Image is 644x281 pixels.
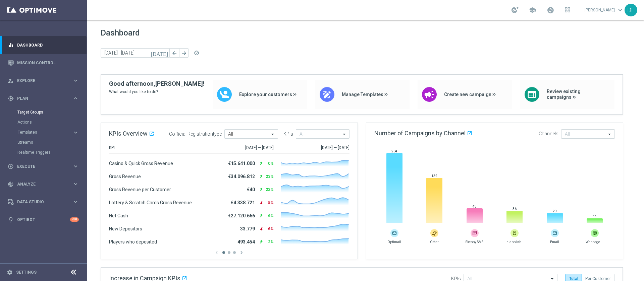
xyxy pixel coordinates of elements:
[584,5,625,15] a: [PERSON_NAME]keyboard_arrow_down
[17,110,70,115] a: Target Groups
[8,36,79,54] div: Dashboard
[8,78,14,84] i: person_search
[17,107,87,117] div: Target Groups
[616,6,624,14] span: keyboard_arrow_down
[17,140,70,145] a: Streams
[7,96,79,101] button: gps_fixed Plan keyboard_arrow_right
[17,54,79,72] a: Mission Control
[16,270,37,274] a: Settings
[8,217,14,223] i: lightbulb
[8,199,72,205] div: Data Studio
[72,199,79,205] i: keyboard_arrow_right
[17,130,79,135] button: Templates keyboard_arrow_right
[7,217,79,222] button: lightbulb Optibot +10
[8,78,72,84] div: Explore
[8,163,72,169] div: Execute
[72,77,79,84] i: keyboard_arrow_right
[8,181,14,187] i: track_changes
[8,163,14,169] i: play_circle_outline
[17,36,79,54] a: Dashboard
[8,181,72,187] div: Analyze
[529,6,536,14] span: school
[18,130,66,134] span: Templates
[72,163,79,169] i: keyboard_arrow_right
[72,95,79,101] i: keyboard_arrow_right
[17,96,72,100] span: Plan
[7,43,79,48] button: equalizer Dashboard
[17,79,72,83] span: Explore
[18,130,72,134] div: Templates
[17,147,87,157] div: Realtime Triggers
[17,127,87,137] div: Templates
[8,95,14,101] i: gps_fixed
[17,117,87,127] div: Actions
[70,217,79,222] div: +10
[72,129,79,136] i: keyboard_arrow_right
[17,120,70,125] a: Actions
[17,164,72,168] span: Execute
[625,4,637,16] div: DF
[8,95,72,101] div: Plan
[17,211,70,228] a: Optibot
[72,181,79,187] i: keyboard_arrow_right
[7,78,79,83] button: person_search Explore keyboard_arrow_right
[7,164,79,169] button: play_circle_outline Execute keyboard_arrow_right
[8,42,14,48] i: equalizer
[17,150,70,155] a: Realtime Triggers
[17,182,72,186] span: Analyze
[7,199,79,205] button: Data Studio keyboard_arrow_right
[8,211,79,228] div: Optibot
[7,182,79,187] button: track_changes Analyze keyboard_arrow_right
[7,60,79,66] button: Mission Control
[7,269,13,275] i: settings
[8,54,79,72] div: Mission Control
[17,137,87,147] div: Streams
[17,200,72,204] span: Data Studio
